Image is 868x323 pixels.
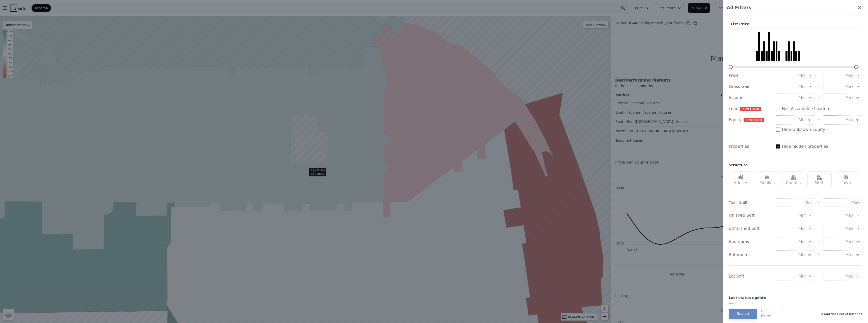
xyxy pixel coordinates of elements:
span: Max [845,117,854,123]
img: Multi [817,175,822,180]
button: Resetfilters [761,308,771,318]
button: Max [824,237,862,246]
div: List Price [729,21,862,27]
button: Max [824,250,862,259]
div: Houses [729,171,753,188]
span: Max [845,84,854,90]
div: out of listings [771,311,862,316]
button: Min [776,82,814,91]
button: Max [824,71,862,80]
input: Min [776,198,814,207]
button: Min [776,71,814,80]
button: Max [824,211,862,220]
div: Lot Sqft [729,273,772,279]
img: Town [843,175,848,180]
div: Year Built [729,200,772,206]
div: Gross Gain [729,84,772,90]
input: New Listing [729,304,733,308]
span: Max [845,72,854,79]
span: 0 [848,312,851,316]
div: Loan [729,106,772,112]
input: Max [824,198,862,207]
label: Hide hidden properties [782,143,828,150]
span: Min [799,84,806,90]
span: NEW FILTER [744,118,764,122]
span: Min [799,117,806,123]
button: Min [776,224,814,233]
div: Unfinished Sqft [729,226,772,232]
div: - [818,93,820,102]
div: Town [834,171,858,188]
div: Equity [729,117,772,123]
span: Min [799,212,806,218]
button: Min [776,211,814,220]
div: Structure [729,162,748,167]
span: Min [799,239,806,245]
span: Max [845,212,854,218]
div: Price [729,72,772,79]
div: Properties [729,143,772,150]
span: All Filters [727,4,751,11]
div: Bedrooms [729,239,772,245]
div: - [818,82,820,91]
span: Min [799,252,806,258]
button: Max [824,224,862,233]
button: Min [776,272,814,281]
span: NEW FILTER [740,107,761,111]
span: Min [799,226,806,232]
img: Mobiles [765,175,770,180]
div: - [818,224,820,233]
div: Last status update [729,295,862,300]
div: Multi [807,171,832,188]
span: Max [845,226,854,232]
button: Max [824,115,862,125]
div: - [818,115,820,125]
span: Min [799,273,806,279]
button: Min [776,115,814,125]
img: Condos [791,175,796,180]
div: Condos [781,171,805,188]
button: Min [776,237,814,246]
div: - [818,198,820,207]
span: Max [845,273,854,279]
label: Has Assumable Loan(s) [782,106,829,112]
div: Mobiles [755,171,779,188]
button: Min [776,250,814,259]
label: Hide Unknown Equity [782,127,825,133]
div: Bathrooms [729,252,772,258]
div: - [818,211,820,220]
span: Max [845,252,854,258]
button: Max [824,272,862,281]
div: - [818,272,820,281]
div: Income [729,95,772,101]
button: Max [824,93,862,102]
label: New Listing [729,302,858,308]
span: 0 matches [821,312,838,316]
button: Min [776,93,814,102]
span: Max [845,95,854,101]
span: Max [845,239,854,245]
button: Max [824,82,862,91]
span: Min [799,72,806,79]
span: Min [799,95,806,101]
div: - [818,250,820,259]
img: Houses [738,175,743,180]
div: - [818,237,820,246]
button: Search [729,309,757,319]
div: Finished Sqft [729,212,772,218]
div: - [818,71,820,80]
